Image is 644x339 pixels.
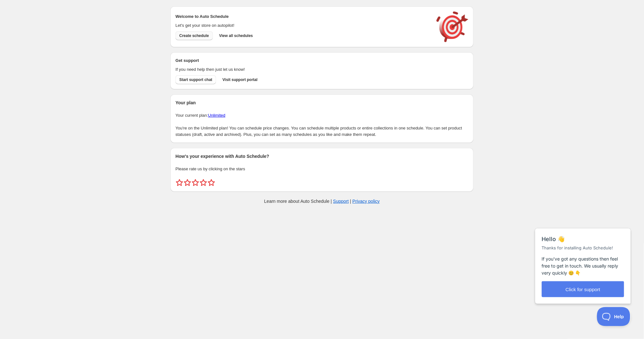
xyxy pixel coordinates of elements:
iframe: Help Scout Beacon - Messages and Notifications [532,213,635,307]
span: View all schedules [219,33,253,38]
p: Let's get your store on autopilot! [176,22,430,29]
a: Support [333,199,349,204]
h2: How's your experience with Auto Schedule? [176,153,468,159]
span: Create schedule [179,33,209,38]
h2: Get support [176,57,430,64]
p: You're on the Unlimited plan! You can schedule price changes. You can schedule multiple products ... [176,125,468,138]
p: Please rate us by clicking on the stars [176,166,468,172]
a: Visit support portal [219,75,261,84]
button: Create schedule [176,31,213,40]
h2: Welcome to Auto Schedule [176,13,430,20]
iframe: Help Scout Beacon - Open [597,307,631,326]
span: Visit support portal [222,77,258,82]
span: Start support chat [179,77,212,82]
p: Learn more about Auto Schedule | | [264,198,380,204]
p: Your current plan: [176,112,468,119]
button: View all schedules [215,31,257,40]
a: Privacy policy [353,199,380,204]
p: If you need help then just let us know! [176,66,430,73]
a: Start support chat [176,75,216,84]
a: Unlimited [208,113,225,118]
h2: Your plan [176,99,468,106]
